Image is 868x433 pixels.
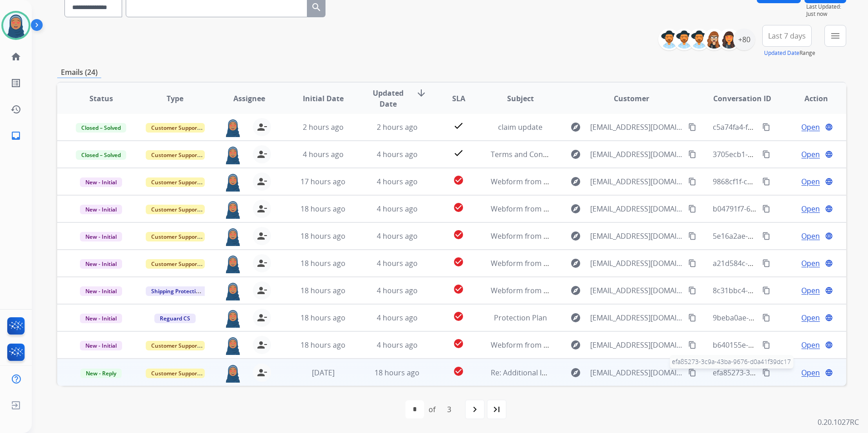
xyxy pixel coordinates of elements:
div: +80 [733,29,755,50]
span: 4 hours ago [377,204,418,214]
span: Open [801,176,820,187]
span: [DATE] [312,368,335,378]
span: Re: Additional Information Needed: Photo(s) and/or video(s) of defective product in question [491,368,807,378]
span: 18 hours ago [301,231,345,241]
mat-icon: list_alt [10,78,21,89]
mat-icon: last_page [491,404,502,415]
span: Webform from [EMAIL_ADDRESS][DOMAIN_NAME] on [DATE] [491,340,696,350]
img: agent-avatar [224,145,242,164]
mat-icon: language [825,369,833,377]
mat-icon: language [825,123,833,131]
mat-icon: home [10,51,21,62]
mat-icon: check_circle [453,256,464,267]
span: Customer Support [146,177,205,187]
span: [EMAIL_ADDRESS][DOMAIN_NAME] [590,258,683,269]
mat-icon: language [825,314,833,322]
span: [EMAIL_ADDRESS][DOMAIN_NAME] [590,203,683,214]
mat-icon: check_circle [453,366,464,377]
span: Webform from [EMAIL_ADDRESS][DOMAIN_NAME] on [DATE] [491,285,696,295]
span: 3705ecb1-eb91-4532-9c96-e2f4da3cb76f [713,149,849,159]
mat-icon: person_remove [256,258,267,269]
span: [EMAIL_ADDRESS][DOMAIN_NAME] [590,312,683,323]
span: [EMAIL_ADDRESS][DOMAIN_NAME] [590,367,683,378]
span: New - Initial [80,232,122,241]
mat-icon: check [453,148,464,158]
span: New - Initial [80,341,122,350]
mat-icon: content_copy [688,232,696,240]
img: agent-avatar [224,281,242,300]
span: Webform from [EMAIL_ADDRESS][DOMAIN_NAME] on [DATE] [491,231,696,241]
span: Open [801,312,820,323]
mat-icon: content_copy [688,123,696,131]
span: 2 hours ago [377,122,418,132]
span: New - Initial [80,314,122,323]
mat-icon: explore [570,367,581,378]
mat-icon: explore [570,149,581,160]
mat-icon: content_copy [762,314,770,322]
span: Updated Date [368,88,409,109]
span: Customer Support [146,123,205,133]
span: efa85273-3c9a-43ba-9676-d0a41f39dc17 [670,355,793,369]
mat-icon: content_copy [688,369,696,377]
span: Subject [507,93,534,104]
span: Range [764,49,815,57]
span: 4 hours ago [377,149,418,159]
mat-icon: content_copy [762,232,770,240]
span: c5a74fa4-fc6b-4f8d-b281-cdb0041aedf0 [713,122,847,132]
mat-icon: language [825,177,833,186]
span: 4 hours ago [377,258,418,268]
span: Open [801,258,820,269]
mat-icon: person_remove [256,176,267,187]
mat-icon: explore [570,122,581,133]
span: New - Initial [80,177,122,187]
mat-icon: language [825,286,833,295]
mat-icon: content_copy [688,205,696,213]
mat-icon: content_copy [688,341,696,349]
mat-icon: check [453,120,464,131]
span: [EMAIL_ADDRESS][DOMAIN_NAME] [590,285,683,296]
span: 4 hours ago [377,285,418,295]
img: agent-avatar [224,172,242,192]
span: Reguard CS [154,314,196,323]
span: Assignee [233,93,265,104]
mat-icon: arrow_downward [416,88,427,98]
span: 8c31bbc4-0571-4337-bfb3-f0e595e83694 [713,285,850,295]
mat-icon: content_copy [762,123,770,131]
mat-icon: explore [570,231,581,241]
mat-icon: content_copy [762,286,770,295]
mat-icon: check_circle [453,284,464,295]
mat-icon: content_copy [762,259,770,267]
mat-icon: content_copy [688,314,696,322]
span: Last 7 days [768,34,806,38]
mat-icon: check_circle [453,175,464,186]
span: [EMAIL_ADDRESS][DOMAIN_NAME] [590,340,683,350]
span: 17 hours ago [301,177,345,187]
img: agent-avatar [224,200,242,219]
span: Protection Plan [494,313,547,323]
mat-icon: person_remove [256,340,267,350]
span: New - Initial [80,259,122,269]
mat-icon: person_remove [256,122,267,133]
mat-icon: navigate_next [469,404,480,415]
span: 18 hours ago [301,285,345,295]
img: agent-avatar [224,336,242,355]
button: Last 7 days [762,25,812,47]
span: New - Initial [80,286,122,296]
span: 5e16a2ae-79dd-43a2-9e3a-13543d6679ad [713,231,854,241]
mat-icon: explore [570,285,581,296]
span: New - Reply [80,369,122,378]
span: Open [801,367,820,378]
span: Closed – Solved [76,123,126,133]
span: a21d584c-b6c5-4922-9698-6c21f38528ac [713,258,850,268]
mat-icon: person_remove [256,312,267,323]
mat-icon: person_remove [256,203,267,214]
div: of [429,404,435,415]
mat-icon: check_circle [453,229,464,240]
mat-icon: content_copy [762,150,770,158]
span: 9868cf1f-ce6c-474b-9230-36b482238fe5 [713,177,847,187]
span: 9beba0ae-b814-4f45-9950-0a3d75f73f8e [713,313,849,323]
mat-icon: person_remove [256,285,267,296]
span: Shipping Protection [146,286,208,296]
mat-icon: content_copy [688,150,696,158]
span: Open [801,285,820,296]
